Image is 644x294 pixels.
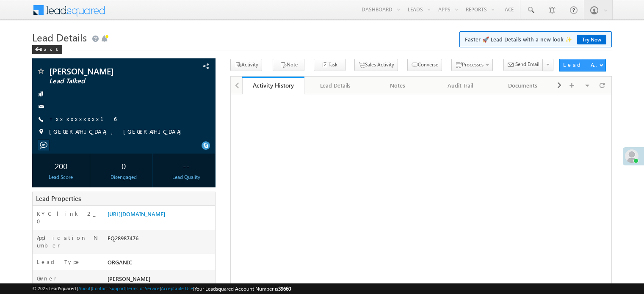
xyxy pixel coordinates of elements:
a: Documents [492,77,554,94]
span: Lead Details [32,30,87,44]
div: Back [32,45,62,54]
span: Lead Properties [36,194,81,203]
div: Lead Quality [160,173,213,181]
span: Send Email [515,60,539,68]
button: Activity [230,59,262,71]
div: -- [160,158,213,173]
label: KYC link 2_0 [37,210,99,225]
div: Lead Details [311,80,359,91]
span: Faster 🚀 Lead Details with a new look ✨ [465,35,606,44]
div: Lead Actions [563,61,599,69]
button: Processes [451,59,493,71]
a: Back [32,45,66,52]
a: Lead Details [304,77,367,94]
span: Lead Talked [49,77,163,85]
a: +xx-xxxxxxxx16 [49,115,116,122]
a: About [78,286,91,291]
span: 39660 [278,286,291,292]
a: Try Now [577,35,606,44]
a: Contact Support [92,286,125,291]
a: Activity History [242,77,304,94]
button: Lead Actions [559,59,606,71]
div: 0 [97,158,150,173]
span: © 2025 LeadSquared | | | | | [32,285,291,293]
label: Application Number [37,234,99,249]
button: Sales Activity [354,59,398,71]
div: ORGANIC [105,258,215,270]
span: Processes [462,61,484,68]
button: Note [273,59,304,71]
div: Audit Trail [436,80,484,91]
div: EQ28987476 [105,234,215,246]
div: Disengaged [97,173,150,181]
div: Documents [499,80,547,91]
button: Task [314,59,345,71]
button: Converse [407,59,442,71]
span: [PERSON_NAME] [108,275,150,282]
a: Notes [367,77,429,94]
div: Activity History [249,81,298,89]
label: Lead Type [37,258,81,266]
div: Notes [374,80,422,91]
button: Send Email [503,59,543,71]
a: Terms of Service [127,286,160,291]
a: [URL][DOMAIN_NAME] [108,210,165,217]
span: Your Leadsquared Account Number is [194,286,291,292]
label: Owner [37,275,57,282]
a: Acceptable Use [161,286,193,291]
span: [PERSON_NAME] [49,67,163,75]
div: Lead Score [34,173,88,181]
div: 200 [34,158,88,173]
a: Audit Trail [429,77,492,94]
span: [GEOGRAPHIC_DATA], [GEOGRAPHIC_DATA] [49,128,185,136]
